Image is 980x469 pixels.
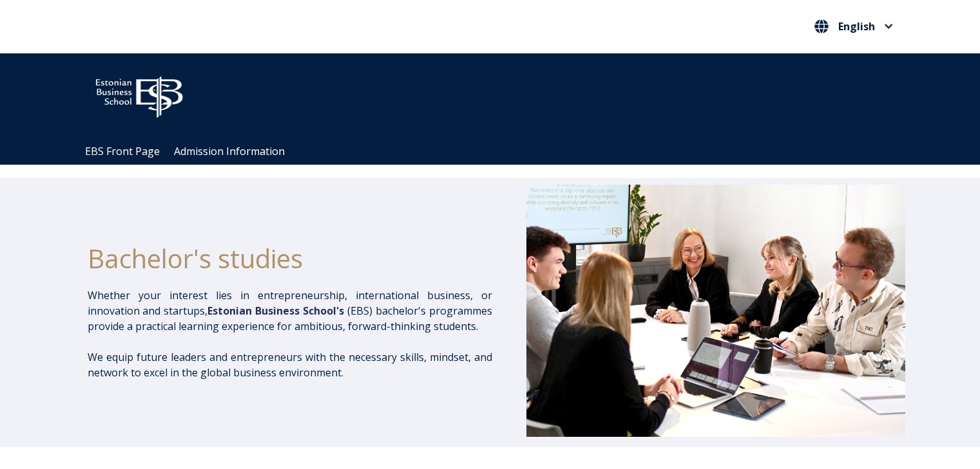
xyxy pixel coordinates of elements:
[88,288,492,334] p: Whether your interest lies in entrepreneurship, international business, or innovation and startup...
[811,16,896,37] nav: Select your language
[811,16,896,37] button: English
[85,144,160,158] a: EBS Front Page
[78,138,916,165] div: Navigation Menu
[526,185,905,437] img: Bachelor's at EBS
[174,144,285,158] a: Admission Information
[88,349,492,380] p: We equip future leaders and entrepreneurs with the necessary skills, mindset, and network to exce...
[88,243,492,275] h1: Bachelor's studies
[84,66,194,122] img: ebs_logo2016_white
[838,21,875,32] span: English
[207,304,344,318] span: Estonian Business School's
[442,89,600,103] span: Community for Growth and Resp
